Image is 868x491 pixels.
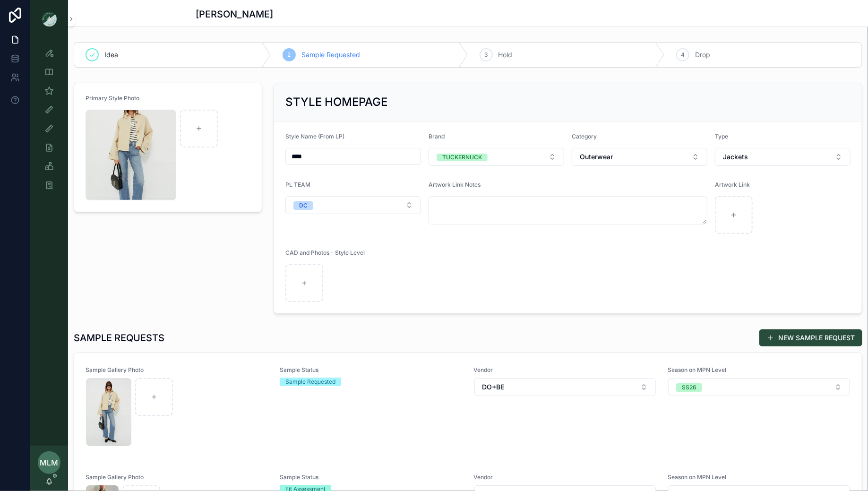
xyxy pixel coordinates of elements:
[30,38,68,206] div: scrollable content
[715,181,750,188] span: Artwork Link
[40,457,59,468] span: MLM
[285,133,344,140] span: Style Name (From LP)
[474,378,656,396] button: Select Button
[484,51,488,59] span: 3
[287,51,291,59] span: 2
[86,474,268,481] span: Sample Gallery Photo
[86,378,131,446] img: Gn351JZZngIbEYSqwxUnhc1BAZLapPeE-3.jpg
[572,133,597,140] span: Category
[74,353,862,460] a: Sample Gallery PhotoGn351JZZngIbEYSqwxUnhc1BAZLapPeE-3.jpgSample StatusSample RequestedVendorSele...
[759,329,862,346] button: NEW SAMPLE REQUEST
[42,11,57,26] img: App logo
[681,51,685,59] span: 4
[285,181,310,188] span: PL TEAM
[474,474,657,481] span: Vendor
[196,8,274,21] h1: [PERSON_NAME]
[572,148,707,166] button: Select Button
[74,331,164,345] h1: SAMPLE REQUESTS
[668,366,851,374] span: Season on MPN Level
[299,201,308,210] div: DC
[285,249,365,256] span: CAD and Photos - Style Level
[682,383,696,392] div: SS26
[429,133,445,140] span: Brand
[429,148,564,166] button: Select Button
[482,382,505,392] span: DO+BE
[668,474,851,481] span: Season on MPN Level
[285,378,335,386] div: Sample Requested
[695,50,710,60] span: Drop
[104,50,118,60] span: Idea
[442,154,482,161] div: TUCKERNUCK
[474,366,657,374] span: Vendor
[723,152,748,162] span: Jackets
[429,181,481,188] span: Artwork Link Notes
[86,366,268,374] span: Sample Gallery Photo
[285,95,387,110] h2: STYLE HOMEPAGE
[86,95,139,102] span: Primary Style Photo
[498,50,513,60] span: Hold
[715,133,728,140] span: Type
[668,378,850,396] button: Select Button
[715,148,851,166] button: Select Button
[280,474,463,481] span: Sample Status
[301,50,360,60] span: Sample Requested
[580,152,613,162] span: Outerwear
[280,366,463,374] span: Sample Status
[285,196,421,214] button: Select Button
